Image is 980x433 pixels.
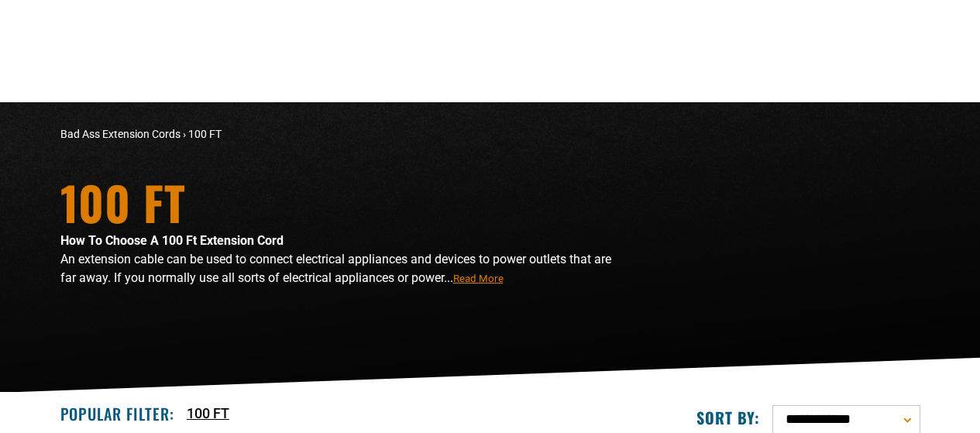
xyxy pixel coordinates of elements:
[60,250,626,287] p: An extension cable can be used to connect electrical appliances and devices to power outlets that...
[60,404,174,424] h2: Popular Filter:
[183,128,186,140] span: ›
[188,128,222,140] span: 100 FT
[60,179,626,225] h1: 100 FT
[60,233,284,248] strong: How To Choose A 100 Ft Extension Cord
[60,128,181,140] a: Bad Ass Extension Cords
[187,403,229,424] a: 100 FT
[696,407,760,428] label: Sort by:
[453,273,504,284] span: Read More
[60,126,626,143] nav: breadcrumbs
